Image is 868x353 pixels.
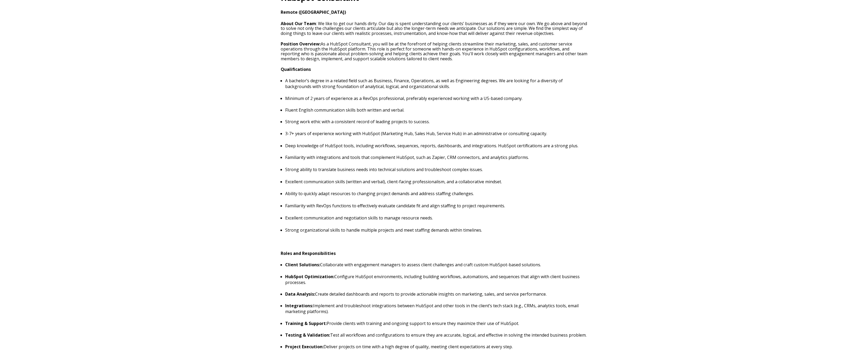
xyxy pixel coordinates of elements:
[281,41,587,61] span: As a HubSpot Consultant, you will be at the forefront of helping clients streamline their marketi...
[285,203,587,209] p: Familiarity with RevOps functions to effectively evaluate candidate fit and align staffing to pro...
[285,119,587,125] p: Strong work ethic with a consistent record of leading projects to success.
[285,167,587,172] p: Strong ability to translate business needs into technical solutions and troubleshoot complex issues.
[285,262,320,268] strong: Client Solutions:
[281,21,316,26] strong: About Our Team
[285,131,587,136] p: 3-7+ years of experience working with HubSpot (Marketing Hub, Sales Hub, Service Hub) in an admin...
[285,262,587,268] p: Collaborate with engagement managers to assess client challenges and craft custom HubSpot-based s...
[285,179,587,185] p: Excellent communication skills (written and verbal), client-facing professionalism, and a collabo...
[285,95,587,101] p: Minimum of 2 years of experience as a RevOps professional, preferably experienced working with a ...
[281,21,588,36] h3: : We like to get our hands dirty. Our day is spent understanding our clients’ businesses as if th...
[285,107,587,113] p: Fluent English communication skills both written and verbal.
[285,274,334,279] strong: HubSpot Optimization:
[285,303,587,314] p: Implement and troubleshoot integrations between HubSpot and other tools in the client’s tech stac...
[285,154,587,160] p: Familiarity with integrations and tools that complement HubSpot, such as Zapier, CRM connectors, ...
[281,9,346,15] strong: Remote ([GEOGRAPHIC_DATA])
[285,344,587,350] p: Deliver projects on time with a high degree of quality, meeting client expectations at every step.
[285,303,313,309] strong: Integrations:
[281,66,311,72] strong: Qualifications
[285,191,587,196] p: Ability to quickly adapt resources to changing project demands and address staffing challenges.
[285,143,587,149] p: Deep knowledge of HubSpot tools, including workflows, sequences, reports, dashboards, and integra...
[285,320,327,326] strong: Training & Support:
[285,344,324,350] strong: Project Execution:
[285,291,587,297] p: Create detailed dashboards and reports to provide actionable insights on marketing, sales, and se...
[285,215,587,221] p: Excellent communication and negotiation skills to manage resource needs.
[285,332,587,338] p: Test all workflows and configurations to ensure they are accurate, logical, and effective in solv...
[285,274,587,285] p: Configure HubSpot environments, including building workflows, automations, and sequences that ali...
[285,320,587,326] p: Provide clients with training and ongoing support to ensure they maximize their use of HubSpot.
[285,227,587,233] p: Strong organizational skills to handle multiple projects and meet staffing demands within timelines.
[281,250,336,256] strong: Roles and Responsibilities
[285,332,330,338] strong: Testing & Validation:
[285,78,587,89] p: A bachelor’s degree in a related field such as Business, Finance, Operations, as well as Engineer...
[285,291,315,297] strong: Data Analysis:
[281,41,321,47] strong: Position Overview:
